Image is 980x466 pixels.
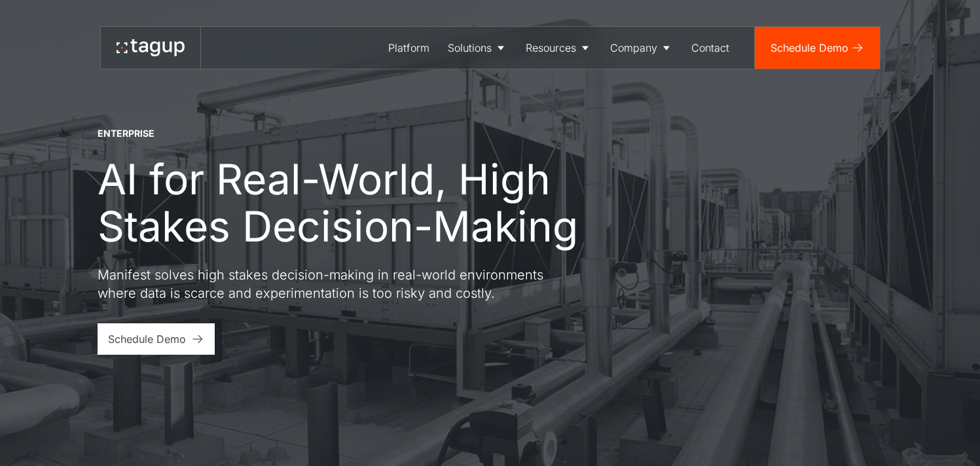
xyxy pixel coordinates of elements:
div: Company [610,40,657,56]
p: Manifest solves high stakes decision-making in real-world environments where data is scarce and e... [98,266,569,302]
div: Solutions [448,40,492,56]
div: Platform [388,40,429,56]
a: Solutions [439,27,517,69]
div: Contact [691,40,729,56]
a: Schedule Demo [755,27,880,69]
div: Schedule Demo [771,40,848,56]
a: Company [601,27,682,69]
div: ENTERPRISE [98,127,154,140]
div: Resources [526,40,576,56]
a: Platform [379,27,439,69]
a: Schedule Demo [98,323,215,355]
a: Resources [517,27,601,69]
div: Schedule Demo [108,331,186,347]
h1: AI for Real-World, High Stakes Decision-Making [98,156,647,250]
a: Contact [682,27,738,69]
